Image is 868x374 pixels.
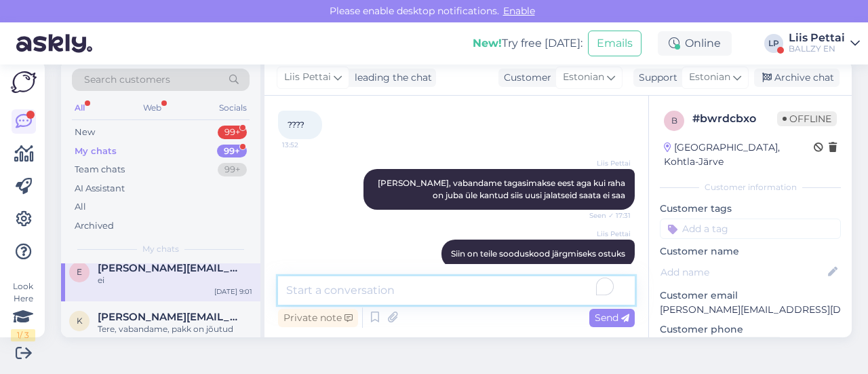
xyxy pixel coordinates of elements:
[282,140,333,150] span: 13:52
[11,280,35,341] div: Look Here
[789,33,860,54] a: Liis PettaiBALLZY EN
[11,329,35,341] div: 1 / 3
[588,31,642,56] button: Emails
[75,163,125,176] div: Team chats
[658,31,732,56] div: Online
[499,5,539,17] span: Enable
[218,126,247,139] div: 99+
[288,119,304,130] span: ????
[660,219,841,239] input: Add a tag
[660,244,841,259] p: Customer name
[72,99,87,117] div: All
[777,111,837,126] span: Offline
[142,243,179,255] span: My chats
[75,182,125,195] div: AI Assistant
[84,73,170,87] span: Search customers
[660,322,841,337] p: Customer phone
[75,200,86,214] div: All
[214,286,252,297] div: [DATE] 9:01
[378,178,627,200] span: [PERSON_NAME], vabandame tagasimakse eest aga kui raha on juba üle kantud siis uusi jalatseid saa...
[98,274,252,286] div: ei
[580,158,631,168] span: Liis Pettai
[75,145,117,158] div: My chats
[349,71,432,85] div: leading the chat
[451,248,625,259] span: Siin on teile sooduskood järgmiseks ostuks
[595,312,629,324] span: Send
[98,323,252,348] div: Tere, vabandame, pakk on jõutud välja saata
[580,229,631,239] span: Liis Pettai
[580,210,631,221] span: Seen ✓ 17:31
[764,34,783,53] div: LP
[664,141,814,169] div: [GEOGRAPHIC_DATA], Kohtla-Järve
[692,111,777,127] div: # bwrdcbxo
[633,71,677,85] div: Support
[660,337,783,355] div: Request phone number
[660,288,841,303] p: Customer email
[75,126,95,139] div: New
[98,311,239,323] span: karina.vahtramae@hotmail.com
[563,70,604,85] span: Estonian
[754,69,840,87] div: Archive chat
[473,37,502,50] b: New!
[789,33,845,43] div: Liis Pettai
[218,163,247,176] div: 99+
[217,145,247,158] div: 99+
[660,303,841,317] p: [PERSON_NAME][EMAIL_ADDRESS][DOMAIN_NAME]
[77,316,83,326] span: k
[660,202,841,216] p: Customer tags
[216,99,250,117] div: Socials
[473,35,583,52] div: Try free [DATE]:
[278,276,635,305] textarea: To enrich screen reader interactions, please activate Accessibility in Grammarly extension settings
[278,309,358,327] div: Private note
[498,71,551,85] div: Customer
[689,70,730,85] span: Estonian
[140,99,164,117] div: Web
[671,115,677,126] span: b
[11,71,37,93] img: Askly Logo
[77,267,82,277] span: e
[660,265,825,280] input: Add name
[284,70,331,85] span: Liis Pettai
[75,219,114,233] div: Archived
[98,262,239,274] span: elizabeth.rjabinin3@gmail.com
[660,181,841,193] div: Customer information
[789,43,845,54] div: BALLZY EN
